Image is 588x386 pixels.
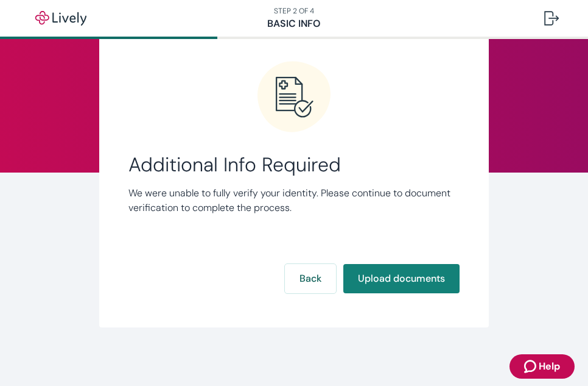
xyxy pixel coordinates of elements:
span: Additional Info Required [128,153,460,176]
svg: Error icon [257,60,331,134]
button: Back [285,264,336,293]
p: We were unable to fully verify your identity. Please continue to document verification to complet... [128,186,460,215]
button: Zendesk support iconHelp [509,354,575,379]
span: Help [539,359,560,374]
img: Lively [27,11,95,26]
svg: Zendesk support icon [524,359,539,374]
button: Upload documents [343,264,460,293]
button: Log out [534,4,569,33]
